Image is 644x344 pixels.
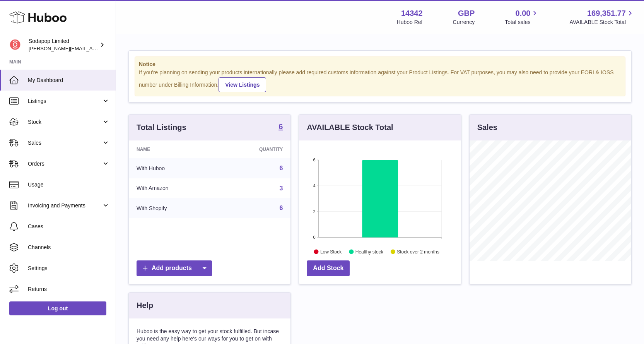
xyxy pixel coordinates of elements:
a: 3 [279,185,283,192]
h3: Total Listings [137,122,186,133]
span: My Dashboard [28,77,110,84]
span: 169,351.77 [587,8,626,19]
span: Listings [28,98,102,105]
strong: 14342 [401,8,423,19]
h3: Sales [477,122,497,133]
span: 0.00 [516,8,531,19]
span: AVAILABLE Stock Total [569,19,635,26]
div: Sodapop Limited [29,38,98,52]
span: Stock [28,118,102,126]
a: 6 [278,123,283,132]
a: 0.00 Total sales [505,8,539,26]
strong: 6 [278,123,283,130]
h3: Help [137,300,153,311]
a: 169,351.77 AVAILABLE Stock Total [569,8,635,26]
a: Log out [9,301,106,315]
text: Stock over 2 months [397,249,439,254]
th: Name [129,140,217,158]
span: Total sales [505,19,539,26]
div: Currency [453,19,475,26]
span: Channels [28,244,110,251]
div: If you're planning on sending your products internationally please add required customs informati... [139,69,621,92]
span: Cases [28,223,110,230]
a: 6 [279,205,283,211]
th: Quantity [217,140,290,158]
a: 6 [279,165,283,171]
span: Settings [28,265,110,272]
a: Add products [137,260,212,276]
span: Returns [28,286,110,293]
span: Sales [28,139,102,147]
strong: GBP [458,8,475,19]
text: Healthy stock [355,249,384,254]
text: 0 [313,235,316,240]
span: Invoicing and Payments [28,202,102,209]
text: Low Stock [320,249,342,254]
h3: AVAILABLE Stock Total [307,122,393,133]
strong: Notice [139,61,621,68]
text: 4 [313,183,316,188]
div: Huboo Ref [397,19,423,26]
text: 2 [313,209,316,214]
td: With Huboo [129,158,217,178]
a: Add Stock [307,260,350,276]
span: [PERSON_NAME][EMAIL_ADDRESS][DOMAIN_NAME] [29,45,155,51]
img: david@sodapop-audio.co.uk [9,39,21,51]
a: View Listings [219,77,266,92]
span: Usage [28,181,110,188]
td: With Amazon [129,178,217,199]
span: Orders [28,160,102,168]
text: 6 [313,157,316,162]
td: With Shopify [129,198,217,218]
